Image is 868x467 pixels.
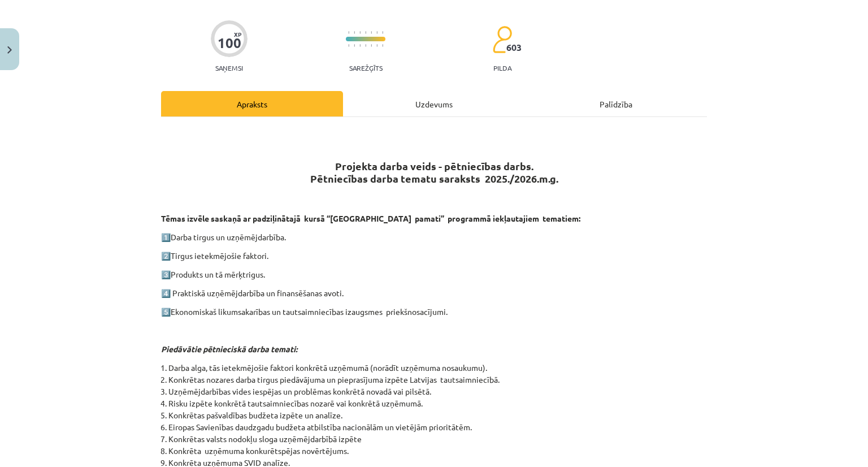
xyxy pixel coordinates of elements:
b: Projekta darba veids - pētniecības darbs. Pētniecības darba tematu saraksts 2025./2026.m.g. [310,159,558,185]
div: Uzdevums [343,91,525,116]
li: Risku izpēte konkrētā tautsaimniecības nozarē vai konkrētā uzņēmumā. [168,397,707,409]
img: icon-short-line-57e1e144782c952c97e751825c79c345078a6d821885a25fce030b3d8c18986b.svg [382,31,383,34]
div: Palīdzība [525,91,707,116]
p: 5️⃣ Ekonomiskaš likumsakarības un tautsaimniecības izaugsmes priekšnosacījumi. [161,306,707,318]
li: Konkrēta uzņēmuma konkurētspējas novērtējums. [168,445,707,457]
img: icon-short-line-57e1e144782c952c97e751825c79c345078a6d821885a25fce030b3d8c18986b.svg [376,31,377,34]
li: Uzņēmējdarbības vides iespējas un problēmas konkrētā novadā vai pilsētā. [168,386,707,397]
p: pilda [493,64,511,72]
p: 4️⃣ Praktiskā uzņēmējdarbība un finansēšanas avoti. [161,287,707,299]
div: 100 [218,35,241,51]
img: icon-short-line-57e1e144782c952c97e751825c79c345078a6d821885a25fce030b3d8c18986b.svg [365,31,366,34]
p: 3️⃣ Produkts un tā mērķtrigus. [161,269,707,280]
i: Piedāvātie pētnieciskā darba temati: [161,344,297,354]
img: icon-short-line-57e1e144782c952c97e751825c79c345078a6d821885a25fce030b3d8c18986b.svg [376,44,377,47]
img: icon-short-line-57e1e144782c952c97e751825c79c345078a6d821885a25fce030b3d8c18986b.svg [371,44,372,47]
strong: Tēmas izvēle saskaņā ar padziļinātajā kursā “[GEOGRAPHIC_DATA] pamati” programmā iekļautajiem tem... [161,213,580,223]
img: icon-short-line-57e1e144782c952c97e751825c79c345078a6d821885a25fce030b3d8c18986b.svg [371,31,372,34]
p: Saņemsi [211,64,248,72]
li: Konkrētas nozares darba tirgus piedāvājuma un pieprasījuma izpēte Latvijas tautsaimniecībā. [168,374,707,386]
li: Darba alga, tās ietekmējošie faktori konkrētā uzņēmumā (norādīt uzņēmuma nosaukumu). [168,362,707,374]
img: icon-close-lesson-0947bae3869378f0d4975bcd49f059093ad1ed9edebbc8119c70593378902aed.svg [7,46,12,54]
img: icon-short-line-57e1e144782c952c97e751825c79c345078a6d821885a25fce030b3d8c18986b.svg [348,31,349,34]
span: XP [234,31,241,37]
img: icon-short-line-57e1e144782c952c97e751825c79c345078a6d821885a25fce030b3d8c18986b.svg [354,31,355,34]
img: icon-short-line-57e1e144782c952c97e751825c79c345078a6d821885a25fce030b3d8c18986b.svg [359,31,361,34]
p: Sarežģīts [349,64,383,72]
div: Apraksts [161,91,343,116]
img: icon-short-line-57e1e144782c952c97e751825c79c345078a6d821885a25fce030b3d8c18986b.svg [382,44,383,47]
img: icon-short-line-57e1e144782c952c97e751825c79c345078a6d821885a25fce030b3d8c18986b.svg [354,44,355,47]
img: icon-short-line-57e1e144782c952c97e751825c79c345078a6d821885a25fce030b3d8c18986b.svg [359,44,361,47]
p: 1️⃣ Darba tirgus un uzņēmējdarbība. [161,231,707,243]
li: Eiropas Savienības daudzgadu budžeta atbilstība nacionālām un vietējām prioritātēm. [168,421,707,433]
p: 2️⃣ Tirgus ietekmējošie faktori. [161,250,707,262]
span: 603 [506,42,522,53]
img: students-c634bb4e5e11cddfef0936a35e636f08e4e9abd3cc4e673bd6f9a4125e45ecb1.svg [492,25,512,54]
img: icon-short-line-57e1e144782c952c97e751825c79c345078a6d821885a25fce030b3d8c18986b.svg [348,44,349,47]
li: Konkrētas valsts nodokļu sloga uzņēmējdarbībā izpēte [168,433,707,445]
img: icon-short-line-57e1e144782c952c97e751825c79c345078a6d821885a25fce030b3d8c18986b.svg [365,44,366,47]
li: Konkrētas pašvaldības budžeta izpēte un analīze. [168,409,707,421]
